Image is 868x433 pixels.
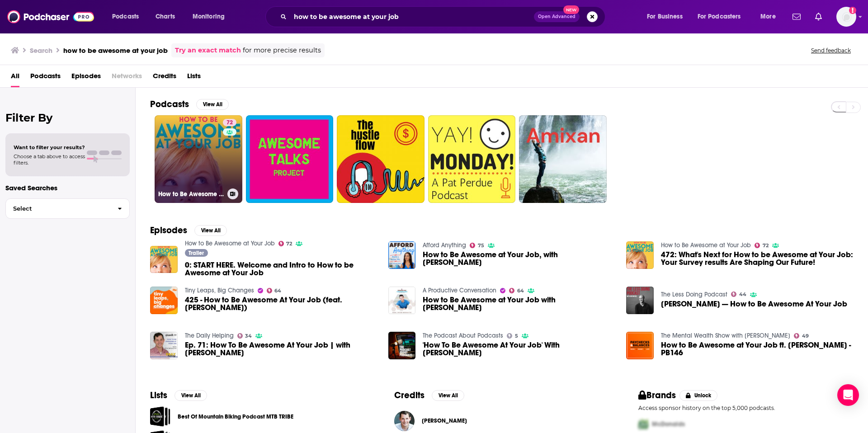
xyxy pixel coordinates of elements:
img: Ep. 71: How To Be Awesome At Your Job | with Pete Mockaitis [150,332,178,359]
a: 72 [223,119,236,126]
span: Want to filter your results? [14,144,85,151]
button: open menu [641,9,694,24]
span: 64 [517,289,524,293]
a: How to Be Awesome at Your Job with Pete Mockaitis [423,296,615,311]
span: 75 [478,244,484,248]
span: [PERSON_NAME] — How to Be Awesome At Your Job [661,300,847,308]
button: Select [5,198,130,219]
button: Unlock [679,390,718,401]
button: open menu [754,9,787,24]
a: The Less Doing Podcast [661,291,727,298]
h2: Podcasts [150,99,189,110]
button: open menu [106,9,151,24]
span: 34 [245,334,252,338]
img: Pete Mockaitis — How to Be Awesome At Your Job [626,287,654,314]
a: A Productive Conversation [423,287,496,294]
a: Podcasts [30,69,61,87]
span: 5 [515,334,518,338]
a: 72 [278,241,292,246]
img: 'How To Be Awesome At Your Job' With Pete Mockaitis [388,332,416,359]
img: 0: START HERE. Welcome and Intro to How to be Awesome at Your Job [150,246,178,273]
a: How to Be Awesome at Your Job [661,241,751,249]
img: Pete Mockaitis [394,411,415,431]
span: 64 [274,289,281,293]
a: Credits [153,69,176,87]
a: 0: START HERE. Welcome and Intro to How to be Awesome at Your Job [185,261,377,277]
span: Open Advanced [538,14,576,19]
a: Pete Mockaitis — How to Be Awesome At Your Job [661,300,847,308]
a: Lists [187,69,201,87]
a: Best Of Mountain Biking Podcast MTB TRIBE [178,412,293,422]
span: Charts [156,10,175,23]
h3: how to be awesome at your job [63,46,168,55]
a: ListsView All [150,390,207,401]
a: 75 [470,243,484,248]
a: 64 [267,288,282,293]
img: Podchaser - Follow, Share and Rate Podcasts [7,8,94,25]
span: More [760,10,776,23]
button: open menu [186,9,236,24]
a: Pete Mockaitis [422,417,467,424]
span: 72 [226,118,233,127]
button: Send feedback [808,47,854,54]
a: 49 [794,333,809,339]
a: CreditsView All [394,390,464,401]
h2: Filter By [5,111,130,124]
p: Access sponsor history on the top 5,000 podcasts. [638,405,854,411]
a: How to Be Awesome at Your Job, with Pete Mockaitis [423,251,615,266]
span: Select [6,206,110,212]
button: Show profile menu [836,7,856,27]
a: Afford Anything [423,241,466,249]
button: View All [175,390,207,401]
a: All [11,69,19,87]
img: How to Be Awesome at Your Job with Pete Mockaitis [388,287,416,314]
span: 425 - How to Be Awesome At Your Job (feat. [PERSON_NAME]) [185,296,377,311]
a: Tiny Leaps, Big Changes [185,287,254,294]
a: Show notifications dropdown [789,9,804,24]
a: 34 [237,333,252,339]
span: 72 [286,242,292,246]
a: PodcastsView All [150,99,229,110]
span: Choose a tab above to access filters. [14,153,85,166]
p: Saved Searches [5,184,130,192]
span: How to Be Awesome at Your Job with [PERSON_NAME] [423,296,615,311]
a: 472: What's Next for How to be Awesome at Your Job: Your Survey results Are Shaping Our Future! [626,241,654,269]
span: [PERSON_NAME] [422,417,467,424]
span: Trailer [189,250,204,256]
span: How to Be Awesome at Your Job, with [PERSON_NAME] [423,251,615,266]
span: For Podcasters [698,10,741,23]
a: EpisodesView All [150,225,227,236]
span: McDonalds [652,420,685,428]
h3: How to Be Awesome at Your Job [158,190,224,198]
span: 72 [763,244,769,248]
span: 'How To Be Awesome At Your Job' With [PERSON_NAME] [423,341,615,357]
a: 44 [731,292,746,297]
span: Networks [112,69,142,87]
div: Search podcasts, credits, & more... [274,6,614,27]
span: Logged in as megcassidy [836,7,856,27]
a: How to Be Awesome at Your Job, with Pete Mockaitis [388,241,416,269]
span: Podcasts [112,10,139,23]
img: How to Be Awesome at Your Job ft. Pete Mockaitis - PB146 [626,332,654,359]
h2: Credits [394,390,425,401]
span: How to Be Awesome at Your Job ft. [PERSON_NAME] - PB146 [661,341,854,357]
a: Episodes [71,69,101,87]
img: 425 - How to Be Awesome At Your Job (feat. Pete Mockaitis) [150,287,178,314]
a: 'How To Be Awesome At Your Job' With Pete Mockaitis [423,341,615,357]
h2: Brands [638,390,676,401]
